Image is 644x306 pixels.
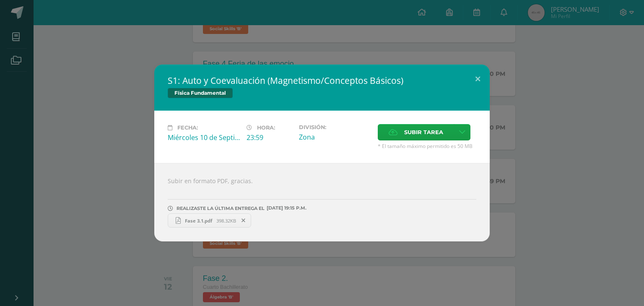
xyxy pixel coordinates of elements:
[299,132,371,142] div: Zona
[177,124,198,131] span: Fecha:
[378,143,476,150] span: * El tamaño máximo permitido es 50 MB
[168,75,476,86] h2: S1: Auto y Coevaluación (Magnetismo/Conceptos Básicos)
[181,218,216,224] span: Fase 3.1.pdf
[299,124,371,130] label: División:
[168,133,240,142] div: Miércoles 10 de Septiembre
[236,216,251,225] span: Remover entrega
[154,163,490,241] div: Subir en formato PDF, gracias.
[177,205,265,211] span: REALIZASTE LA ÚLTIMA ENTREGA EL
[168,88,233,98] span: Física Fundamental
[466,65,490,93] button: Close (Esc)
[257,124,275,131] span: Hora:
[404,124,443,140] span: Subir tarea
[216,218,236,224] span: 398.32KB
[168,213,251,228] a: Fase 3.1.pdf 398.32KB
[247,133,292,142] div: 23:59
